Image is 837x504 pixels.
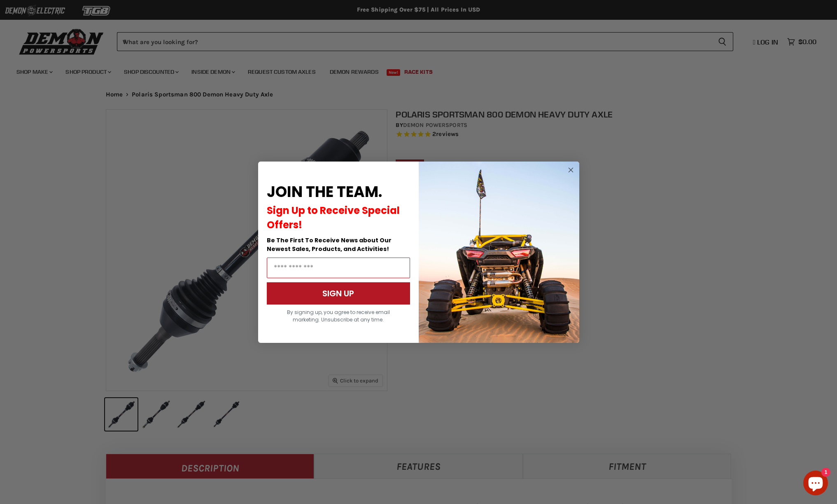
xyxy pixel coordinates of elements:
img: a9095488-b6e7-41ba-879d-588abfab540b.jpeg [419,162,579,343]
span: Sign Up to Receive Special Offers! [267,204,400,232]
button: Close dialog [566,165,576,175]
inbox-online-store-chat: Shopify online store chat [801,471,830,497]
button: SIGN UP [267,282,410,305]
span: JOIN THE TEAM. [267,181,382,202]
span: By signing up, you agree to receive email marketing. Unsubscribe at any time. [287,309,390,323]
span: Be The First To Receive News about Our Newest Sales, Products, and Activities! [267,236,392,253]
input: Email Address [267,258,410,278]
